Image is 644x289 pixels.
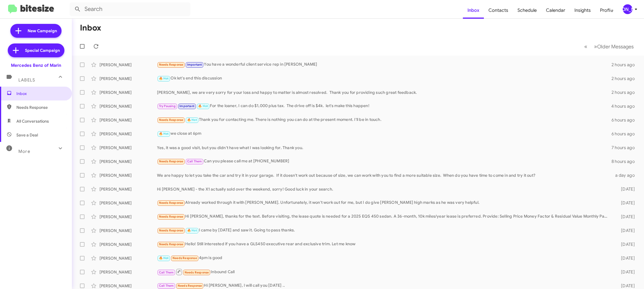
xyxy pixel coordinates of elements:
[178,284,202,288] span: Needs Response
[18,149,30,154] span: More
[70,2,190,16] input: Search
[159,229,183,232] span: Needs Response
[611,76,639,81] div: 2 hours ago
[99,200,157,206] div: [PERSON_NAME]
[157,213,611,220] div: Hi [PERSON_NAME], thanks for the text. Before visiting, the lease quote is needed for a 2025 EQS ...
[611,117,639,123] div: 6 hours ago
[99,283,157,289] div: [PERSON_NAME]
[159,63,183,66] span: Needs Response
[157,199,611,206] div: Already worked through it with [PERSON_NAME]. Unfortunately, it won't work out for me, but I do g...
[611,200,639,206] div: [DATE]
[611,159,639,164] div: 8 hours ago
[159,159,183,163] span: Needs Response
[99,76,157,81] div: [PERSON_NAME]
[157,130,611,137] div: we close at 6pm
[157,282,611,289] div: Hi [PERSON_NAME], I will call you [DATE] ..
[16,118,49,124] span: All Conversations
[159,118,183,122] span: Needs Response
[611,186,639,192] div: [DATE]
[581,41,591,52] button: Previous
[611,242,639,247] div: [DATE]
[187,229,197,232] span: 🔥 Hot
[99,145,157,151] div: [PERSON_NAME]
[99,228,157,233] div: [PERSON_NAME]
[157,255,611,261] div: 4pm is good
[159,215,183,218] span: Needs Response
[484,2,513,19] span: Contacts
[594,43,597,50] span: »
[611,214,639,220] div: [DATE]
[157,227,611,234] div: I came by [DATE] and saw it. Going to pass thanks.
[611,283,639,289] div: [DATE]
[157,90,611,95] div: [PERSON_NAME], we are very sorry for your loss and happy to matter is almost resolved. Thank you ...
[541,2,570,19] a: Calendar
[99,62,157,68] div: [PERSON_NAME]
[10,24,62,38] a: New Campaign
[16,104,65,110] span: Needs Response
[463,2,484,19] a: Inbox
[99,214,157,220] div: [PERSON_NAME]
[99,242,157,247] div: [PERSON_NAME]
[611,103,639,109] div: 4 hours ago
[611,145,639,151] div: 7 hours ago
[611,172,639,178] div: a day ago
[157,172,611,178] div: We are happy to let you take the car and try it in your garage. If it doesn't work out because of...
[611,131,639,137] div: 6 hours ago
[513,2,541,19] a: Schedule
[157,117,611,123] div: Thank you for contacting me. There is nothing you can do at the present moment. I'll be in touch.
[611,62,639,68] div: 2 hours ago
[99,186,157,192] div: [PERSON_NAME]
[198,104,208,108] span: 🔥 Hot
[570,2,595,19] a: Insights
[157,268,611,275] div: Inbound Call
[8,43,64,57] a: Special Campaign
[16,91,65,96] span: Inbox
[157,241,611,248] div: Hello! Still interested if you have a GLS450 executive rear and exclusive trim. Let me know
[28,28,57,34] span: New Campaign
[99,255,157,261] div: [PERSON_NAME]
[187,118,197,122] span: 🔥 Hot
[611,269,639,275] div: [DATE]
[159,104,176,108] span: Try Pausing
[159,77,169,80] span: 🔥 Hot
[99,117,157,123] div: [PERSON_NAME]
[623,4,632,14] div: [PERSON_NAME]
[99,269,157,275] div: [PERSON_NAME]
[99,172,157,178] div: [PERSON_NAME]
[18,77,35,83] span: Labels
[157,145,611,151] div: Yes, it was a good visit, but you didn't have what I was looking for. Thank you.
[157,103,611,109] div: For the loaner, I can do $1,000 plus tax. The drive off is $4k. let's make this happen!
[159,132,169,136] span: 🔥 Hot
[157,75,611,82] div: Ok let's end this discussion
[159,284,174,288] span: Call Them
[159,271,174,274] span: Call Them
[618,4,638,14] button: [PERSON_NAME]
[157,158,611,165] div: Can you please call me at [PHONE_NUMBER]
[185,271,209,274] span: Needs Response
[584,43,587,50] span: «
[611,228,639,233] div: [DATE]
[157,61,611,68] div: You have a wonderful client service rep in [PERSON_NAME]
[157,186,611,192] div: Hi [PERSON_NAME] - the X1 actually sold over the weekend, sorry! Good luck in your search.
[611,255,639,261] div: [DATE]
[159,242,183,246] span: Needs Response
[179,104,194,108] span: Important
[99,131,157,137] div: [PERSON_NAME]
[595,2,618,19] a: Profile
[16,132,38,138] span: Save a Deal
[99,103,157,109] div: [PERSON_NAME]
[159,256,169,260] span: 🔥 Hot
[11,62,61,68] div: Mercedes Benz of Marin
[99,90,157,95] div: [PERSON_NAME]
[187,159,202,163] span: Call Them
[597,43,634,50] span: Older Messages
[25,47,60,53] span: Special Campaign
[172,256,197,260] span: Needs Response
[80,23,101,33] h1: Inbox
[187,63,202,66] span: Important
